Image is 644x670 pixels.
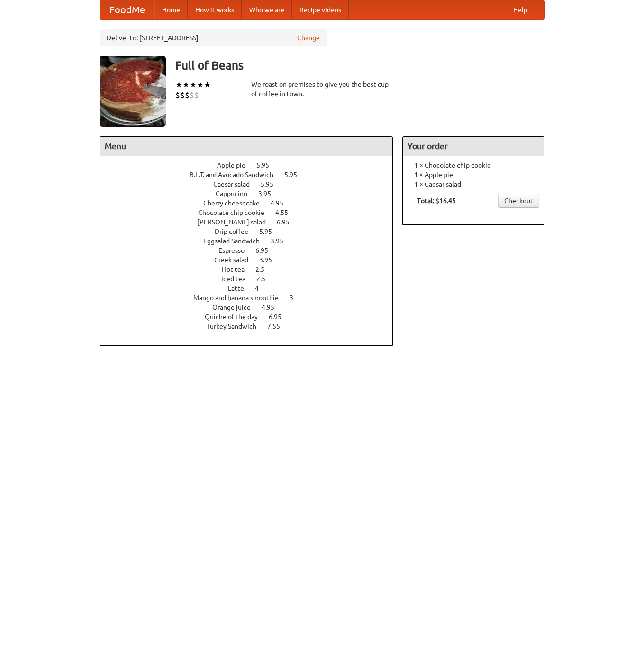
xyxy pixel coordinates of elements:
[271,199,293,207] span: 4.95
[251,80,393,98] div: We roast on premises to give you the best cup of coffee in town.
[205,313,267,321] span: Quiche of the day
[197,80,204,90] li: ★
[292,0,349,19] a: Recipe videos
[267,322,290,330] span: 7.55
[498,194,539,208] a: Checkout
[290,294,303,302] span: 3
[182,80,190,90] li: ★
[212,304,292,311] a: Orange juice 4.95
[212,304,260,311] span: Orange juice
[100,137,393,156] h4: Menu
[175,90,180,100] li: $
[203,199,269,207] span: Cherry cheesecake
[203,199,301,207] a: Cherry cheesecake 4.95
[215,228,258,235] span: Drip coffee
[216,190,289,197] a: Cappucino 3.95
[203,237,301,245] a: Eggsalad Sandwich 3.95
[216,190,257,197] span: Cappucino
[154,0,188,19] a: Home
[271,237,293,245] span: 3.95
[206,322,266,330] span: Turkey Sandwich
[193,294,288,302] span: Mango and banana smoothie
[222,266,282,273] a: Hot tea 2.5
[190,171,283,179] span: B.L.T. and Avocado Sandwich
[197,218,275,226] span: [PERSON_NAME] salad
[403,137,544,156] h4: Your order
[228,285,276,292] a: Latte 4
[190,171,315,179] a: B.L.T. and Avocado Sandwich 5.95
[506,0,535,19] a: Help
[198,209,306,216] a: Chocolate chip cookie 4.55
[262,304,284,311] span: 4.95
[255,285,268,292] span: 4
[213,180,259,188] span: Caesar salad
[100,29,327,46] div: Deliver to: [STREET_ADDRESS]
[180,90,185,100] li: $
[228,285,254,292] span: Latte
[275,209,298,216] span: 4.55
[221,275,255,283] span: Iced tea
[222,266,254,273] span: Hot tea
[100,56,166,127] img: angular.jpg
[190,80,197,90] li: ★
[194,90,199,100] li: $
[284,171,307,179] span: 5.95
[193,294,311,302] a: Mango and banana smoothie 3
[258,190,281,197] span: 3.95
[175,56,545,75] h3: Full of Beans
[198,209,274,216] span: Chocolate chip cookie
[217,161,255,169] span: Apple pie
[256,275,275,283] span: 2.5
[417,197,456,205] b: Total: $16.45
[217,161,287,169] a: Apple pie 5.95
[205,313,299,321] a: Quiche of the day 6.95
[175,80,182,90] li: ★
[215,228,290,235] a: Drip coffee 5.95
[214,256,290,264] a: Greek salad 3.95
[255,247,278,254] span: 6.95
[242,0,292,19] a: Who we are
[185,90,190,100] li: $
[100,0,154,19] a: FoodMe
[408,179,539,189] li: 1 × Caesar salad
[188,0,242,19] a: How it works
[221,275,283,283] a: Iced tea 2.5
[203,237,269,245] span: Eggsalad Sandwich
[259,256,281,264] span: 3.95
[218,247,254,254] span: Espresso
[255,266,274,273] span: 2.5
[206,322,298,330] a: Turkey Sandwich 7.55
[213,180,291,188] a: Caesar salad 5.95
[259,228,281,235] span: 5.95
[277,218,299,226] span: 6.95
[408,170,539,179] li: 1 × Apple pie
[197,218,307,226] a: [PERSON_NAME] salad 6.95
[214,256,258,264] span: Greek salad
[256,161,279,169] span: 5.95
[297,33,320,43] a: Change
[261,180,283,188] span: 5.95
[408,161,539,170] li: 1 × Chocolate chip cookie
[204,80,211,90] li: ★
[218,247,286,254] a: Espresso 6.95
[269,313,291,321] span: 6.95
[190,90,194,100] li: $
